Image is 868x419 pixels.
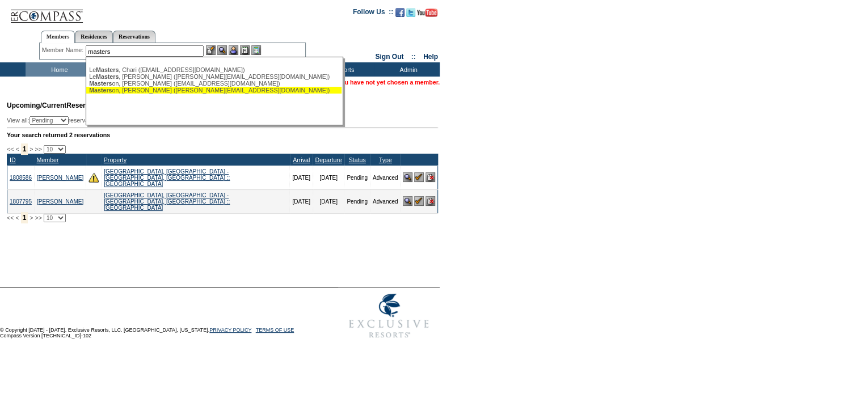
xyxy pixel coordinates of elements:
[7,214,14,221] span: <<
[338,287,440,344] img: Exclusive Resorts
[353,7,393,20] td: Follow Us ::
[425,196,435,206] img: Cancel Reservation
[15,146,19,153] span: <
[21,143,28,155] span: 1
[37,198,83,205] a: [PERSON_NAME]
[403,172,412,182] img: View Reservation
[42,45,86,55] div: Member Name:
[370,166,400,189] td: Advanced
[113,31,155,43] a: Reservations
[411,53,416,61] span: ::
[423,53,438,61] a: Help
[348,156,365,163] a: Status
[414,196,424,206] img: Confirm Reservation
[26,62,91,77] td: Home
[89,80,112,87] span: Masters
[15,214,19,221] span: <
[35,214,41,221] span: >>
[35,146,41,153] span: >>
[96,73,119,80] span: Masters
[425,172,435,182] img: Cancel Reservation
[41,31,75,43] a: Members
[395,11,404,18] a: Become our fan on Facebook
[89,73,339,80] div: Le , [PERSON_NAME] ([PERSON_NAME][EMAIL_ADDRESS][DOMAIN_NAME])
[240,45,250,55] img: Reservations
[256,327,294,333] a: TERMS OF USE
[406,11,415,18] a: Follow us on Twitter
[7,101,66,109] span: Upcoming/Current
[37,175,83,181] a: [PERSON_NAME]
[290,189,313,213] td: [DATE]
[104,156,127,163] a: Property
[406,8,415,17] img: Follow us on Twitter
[7,146,14,153] span: <<
[89,80,339,87] div: on, [PERSON_NAME] ([EMAIL_ADDRESS][DOMAIN_NAME])
[104,192,230,211] a: [GEOGRAPHIC_DATA], [GEOGRAPHIC_DATA] - [GEOGRAPHIC_DATA], [GEOGRAPHIC_DATA] :: [GEOGRAPHIC_DATA]
[10,198,32,205] a: 1807795
[75,31,113,43] a: Residences
[89,87,112,94] span: Masters
[209,327,251,333] a: PRIVACY POLICY
[7,101,109,109] span: Reservations
[217,45,227,55] img: View
[7,132,438,138] div: Your search returned 2 reservations
[36,156,58,163] a: Member
[89,87,339,94] div: on, [PERSON_NAME] ([PERSON_NAME][EMAIL_ADDRESS][DOMAIN_NAME])
[370,189,400,213] td: Advanced
[251,45,261,55] img: b_calculator.gif
[10,175,32,181] a: 1808586
[395,8,404,17] img: Become our fan on Facebook
[403,196,412,206] img: View Reservation
[21,212,28,223] span: 1
[206,45,216,55] img: b_edit.gif
[290,166,313,189] td: [DATE]
[338,79,440,86] span: You have not yet chosen a member.
[344,166,370,189] td: Pending
[30,146,33,153] span: >
[375,53,403,61] a: Sign Out
[96,66,119,73] span: Masters
[417,9,437,17] img: Subscribe to our YouTube Channel
[313,189,344,213] td: [DATE]
[10,156,16,163] a: ID
[89,172,99,183] img: There are insufficient days and/or tokens to cover this reservation
[344,189,370,213] td: Pending
[315,156,342,163] a: Departure
[30,214,33,221] span: >
[417,11,437,18] a: Subscribe to our YouTube Channel
[7,116,288,125] div: View all: reservations owned by:
[104,168,230,187] a: [GEOGRAPHIC_DATA], [GEOGRAPHIC_DATA] - [GEOGRAPHIC_DATA], [GEOGRAPHIC_DATA] :: [GEOGRAPHIC_DATA]
[414,172,424,182] img: Confirm Reservation
[293,156,310,163] a: Arrival
[379,156,392,163] a: Type
[313,166,344,189] td: [DATE]
[229,45,238,55] img: Impersonate
[89,66,339,73] div: Le , Chari ([EMAIL_ADDRESS][DOMAIN_NAME])
[374,62,440,77] td: Admin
